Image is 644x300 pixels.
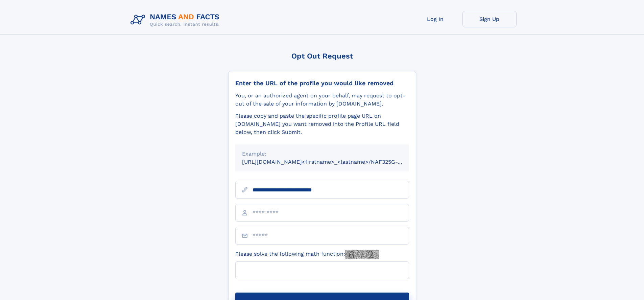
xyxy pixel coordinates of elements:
div: You, or an authorized agent on your behalf, may request to opt-out of the sale of your informatio... [235,92,409,108]
small: [URL][DOMAIN_NAME]<firstname>_<lastname>/NAF325G-xxxxxxxx [242,159,422,165]
div: Enter the URL of the profile you would like removed [235,79,409,87]
a: Log In [408,11,462,27]
label: Please solve the following math function: [235,250,379,259]
img: Logo Names and Facts [128,11,225,29]
div: Example: [242,150,402,158]
a: Sign Up [462,11,517,27]
div: Please copy and paste the specific profile page URL on [DOMAIN_NAME] you want removed into the Pr... [235,112,409,136]
div: Opt Out Request [228,52,416,60]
